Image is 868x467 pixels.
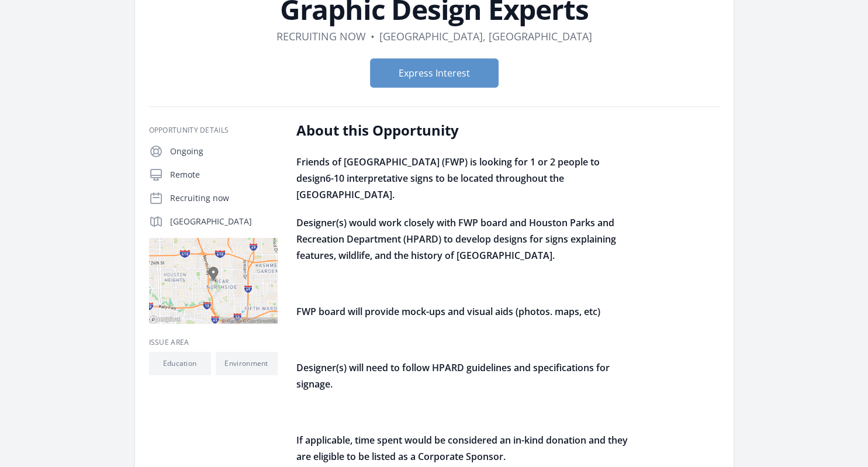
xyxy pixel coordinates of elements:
[296,216,616,262] span: Designer(s) would work closely with FWP board and Houston Parks and Recreation Department (HPARD)...
[170,192,278,204] p: Recruiting now
[149,126,278,135] h3: Opportunity Details
[371,28,375,44] div: •
[149,238,278,324] img: Map
[296,434,628,463] span: If applicable, time spent would be considered an in-kind donation and they are eligible to be lis...
[296,305,600,318] span: FWP board will provide mock-ups and visual aids (photos. maps, etc)
[149,352,211,375] li: Education
[276,28,366,44] dd: Recruiting now
[170,169,278,181] p: Remote
[370,58,499,88] button: Express Interest
[296,361,610,390] span: Designer(s) will need to follow HPARD guidelines and specifications for signage.
[379,28,592,44] dd: [GEOGRAPHIC_DATA], [GEOGRAPHIC_DATA]
[149,338,278,347] h3: Issue area
[170,146,278,157] p: Ongoing
[170,216,278,227] p: [GEOGRAPHIC_DATA]
[216,352,278,375] li: Environment
[296,121,638,140] h2: About this Opportunity
[296,172,564,201] span: 6-10 interpretative signs to be located throughout the [GEOGRAPHIC_DATA].
[296,155,600,185] span: Friends of [GEOGRAPHIC_DATA] (FWP) is looking for 1 or 2 people to design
